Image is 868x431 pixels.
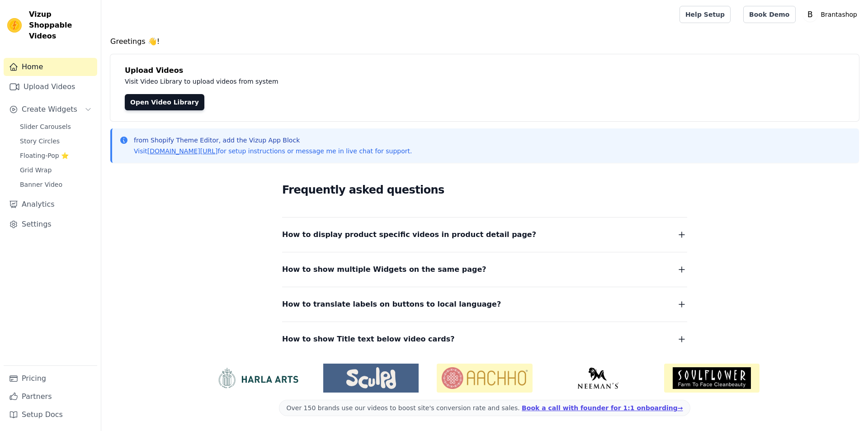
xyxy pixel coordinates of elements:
[29,9,94,42] span: Vizup Shoppable Videos
[125,94,204,110] a: Open Video Library
[210,367,305,389] img: HarlaArts
[522,404,683,412] a: Book a call with founder for 1:1 onboarding
[20,122,71,131] span: Slider Carousels
[282,228,536,241] span: How to display product specific videos in product detail page?
[110,36,859,47] h4: Greetings 👋!
[20,166,52,175] span: Grid Wrap
[4,100,97,118] button: Create Widgets
[14,135,97,147] a: Story Circles
[282,298,687,311] button: How to translate labels on buttons to local language?
[282,263,687,276] button: How to show multiple Widgets on the same page?
[743,6,795,23] a: Book Demo
[803,6,861,23] button: B Brantashop
[134,147,412,156] p: Visit for setup instructions or message me in live chat for support.
[4,215,97,233] a: Settings
[134,136,412,145] p: from Shopify Theme Editor, add the Vizup App Block
[282,333,455,346] span: How to show Title text below video cards?
[4,58,97,76] a: Home
[125,65,844,76] h4: Upload Videos
[4,406,97,424] a: Setup Docs
[282,333,687,346] button: How to show Title text below video cards?
[7,18,22,33] img: Vizup
[14,164,97,176] a: Grid Wrap
[20,180,62,189] span: Banner Video
[282,228,687,241] button: How to display product specific videos in product detail page?
[20,151,69,160] span: Floating-Pop ⭐
[14,149,97,162] a: Floating-Pop ⭐
[4,78,97,96] a: Upload Videos
[125,76,530,87] p: Visit Video Library to upload videos from system
[14,120,97,133] a: Slider Carousels
[20,137,60,146] span: Story Circles
[323,367,419,389] img: Sculpd US
[664,364,759,393] img: Soulflower
[14,178,97,191] a: Banner Video
[679,6,731,23] a: Help Setup
[551,367,646,389] img: Neeman's
[282,181,687,199] h2: Frequently asked questions
[147,147,218,155] a: [DOMAIN_NAME][URL]
[282,298,501,311] span: How to translate labels on buttons to local language?
[4,195,97,213] a: Analytics
[4,369,97,388] a: Pricing
[437,364,532,393] img: Aachho
[22,104,77,115] span: Create Widgets
[282,263,486,276] span: How to show multiple Widgets on the same page?
[4,388,97,406] a: Partners
[807,10,813,19] text: B
[817,6,861,23] p: Brantashop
